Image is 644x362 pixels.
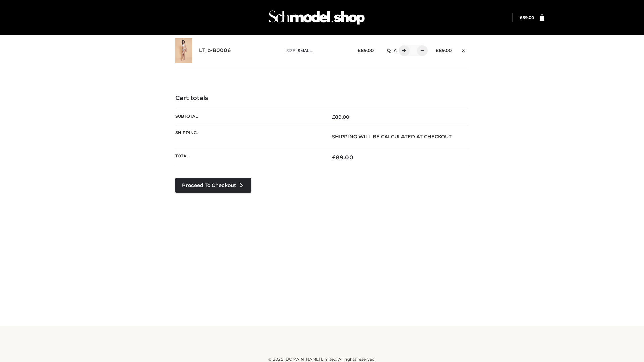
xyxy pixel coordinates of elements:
[175,38,192,63] img: LT_b-B0006 - SMALL
[175,125,322,148] th: Shipping:
[520,15,534,20] a: £89.00
[298,48,312,53] span: SMALL
[175,178,251,193] a: Proceed to Checkout
[175,95,469,102] h4: Cart totals
[175,109,322,125] th: Subtotal
[358,48,374,53] bdi: 89.00
[358,48,361,53] span: £
[332,154,336,161] span: £
[332,114,335,120] span: £
[332,154,353,161] bdi: 89.00
[199,47,231,54] a: LT_b-B0006
[332,114,350,120] bdi: 89.00
[175,148,322,166] th: Total
[266,4,367,31] img: Schmodel Admin 964
[286,48,347,54] p: size :
[520,15,534,20] bdi: 89.00
[436,48,452,53] bdi: 89.00
[380,45,425,56] div: QTY:
[436,48,439,53] span: £
[520,15,522,20] span: £
[459,45,469,54] a: Remove this item
[332,134,452,140] strong: Shipping will be calculated at checkout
